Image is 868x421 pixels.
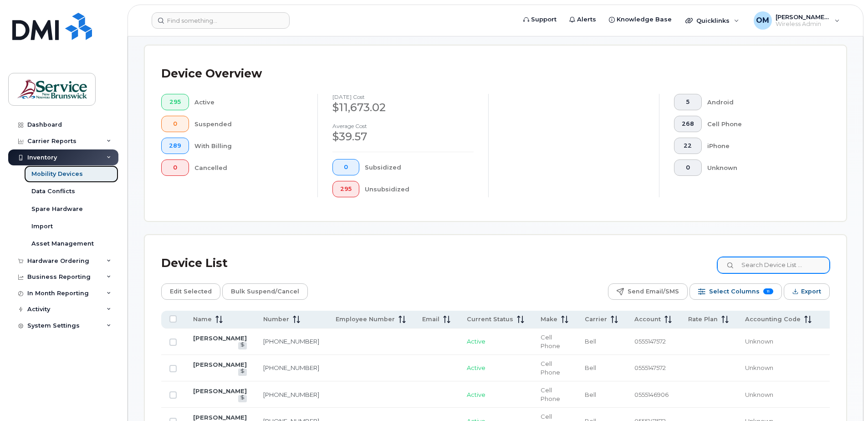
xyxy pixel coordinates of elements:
span: Rate Plan [688,315,718,323]
div: $11,673.02 [332,100,474,115]
button: 0 [674,159,702,176]
a: View Last Bill [238,395,247,402]
a: [PHONE_NUMBER] [263,364,319,371]
a: [PERSON_NAME] [193,414,247,421]
button: 0 [161,159,189,176]
a: Knowledge Base [602,10,678,29]
div: Quicklinks [679,11,745,30]
span: 268 [682,120,694,128]
span: Active [467,338,485,345]
button: Export [784,283,830,300]
span: Active [467,364,485,371]
span: Make [541,315,557,323]
div: Device List [161,252,228,275]
span: 0 [682,164,694,171]
span: 0555147572 [634,338,666,345]
button: 295 [161,94,189,110]
div: Unknown [707,159,816,176]
span: 22 [682,142,694,149]
span: Unknown [745,364,773,371]
span: Carrier [585,315,607,323]
a: [PERSON_NAME] [193,361,247,368]
button: Edit Selected [161,283,220,300]
span: [PERSON_NAME] (DNRED/MRNDE-DAAF/MAAP) [776,13,830,21]
button: 268 [674,116,702,132]
div: Active [194,94,303,110]
span: Name [193,315,212,323]
span: Current Status [467,315,513,323]
span: Send Email/SMS [628,285,679,298]
span: Bell [585,364,596,371]
span: 289 [169,142,181,149]
a: Alerts [563,10,602,29]
span: OM [756,15,769,26]
button: 289 [161,138,189,154]
span: Bell [585,338,596,345]
div: iPhone [707,138,816,154]
span: Alerts [577,15,596,24]
span: Bulk Suspend/Cancel [231,285,299,298]
span: 295 [340,185,352,193]
span: Account [634,315,661,323]
button: Send Email/SMS [608,283,688,300]
span: 0 [340,164,352,171]
span: Active [467,391,485,398]
div: Device Overview [161,62,262,86]
button: 295 [332,181,359,197]
span: 11 [763,288,773,294]
a: [PHONE_NUMBER] [263,391,319,398]
input: Find something... [152,12,290,29]
button: 5 [674,94,702,110]
span: Employee Number [336,315,395,323]
span: Quicklinks [696,17,730,24]
span: Accounting Code [745,315,801,323]
button: 0 [161,116,189,132]
span: 0 [169,120,181,128]
span: Email [422,315,439,323]
span: Unknown [745,391,773,398]
input: Search Device List ... [717,257,830,273]
button: 0 [332,159,359,175]
span: 0 [169,164,181,171]
span: 0555147572 [634,364,666,371]
a: View Last Bill [238,342,247,349]
div: Android [707,94,816,110]
span: Export [801,285,821,298]
div: Suspended [194,116,303,132]
a: Support [517,10,563,29]
span: Bell [585,391,596,398]
div: Subsidized [365,159,474,175]
button: Select Columns 11 [689,283,782,300]
span: Knowledge Base [617,15,672,24]
div: Oliveira, Michael (DNRED/MRNDE-DAAF/MAAP) [747,11,846,30]
div: $39.57 [332,129,474,144]
span: Cell Phone [541,334,560,349]
a: [PERSON_NAME] [193,334,247,342]
div: Cancelled [194,159,303,176]
span: 295 [169,98,181,106]
span: Number [263,315,289,323]
span: Edit Selected [170,285,212,298]
h4: Average cost [332,123,474,129]
span: Cell Phone [541,386,560,402]
a: [PERSON_NAME] [193,387,247,395]
span: 0555146906 [634,391,669,398]
div: Unsubsidized [365,181,474,197]
span: Support [531,15,557,24]
span: Cell Phone [541,360,560,376]
h4: [DATE] cost [332,94,474,100]
a: [PHONE_NUMBER] [263,338,319,345]
span: Select Columns [709,285,760,298]
button: 22 [674,138,702,154]
div: With Billing [194,138,303,154]
span: 5 [682,98,694,106]
a: View Last Bill [238,369,247,375]
span: Wireless Admin [776,21,830,28]
span: Unknown [745,338,773,345]
button: Bulk Suspend/Cancel [222,283,308,300]
div: Cell Phone [707,116,816,132]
